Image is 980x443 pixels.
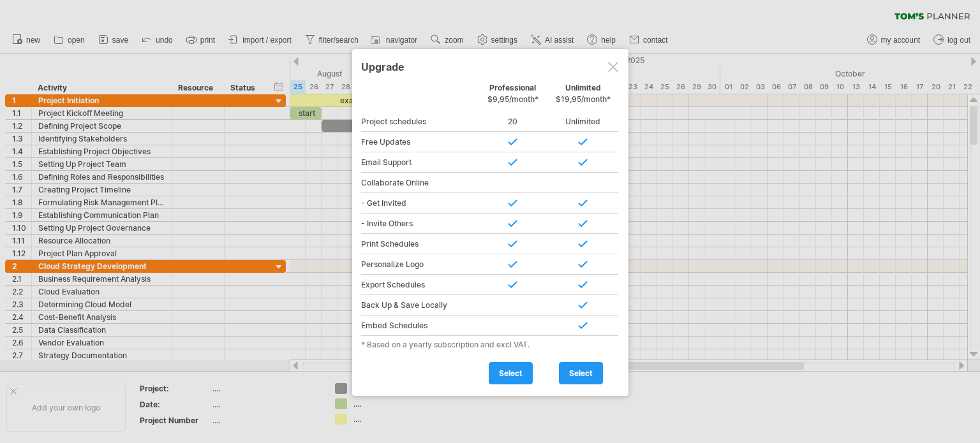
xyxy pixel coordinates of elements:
div: 20 [478,112,548,132]
div: Collaborate Online [361,173,478,193]
a: select [489,362,533,384]
div: - Get Invited [361,193,478,214]
div: Project schedules [361,112,478,132]
div: * Based on a yearly subscription and excl VAT. [361,340,620,349]
div: Personalize Logo [361,254,478,275]
div: Unlimited [548,112,618,132]
a: select [559,362,603,384]
span: select [499,368,523,378]
div: Export Schedules [361,275,478,295]
span: select [569,368,593,378]
span: $9,95/month* [487,94,538,104]
div: Upgrade [361,55,620,78]
div: Unlimited [548,83,618,110]
div: Email Support [361,152,478,173]
div: Professional [478,83,548,110]
div: Print Schedules [361,234,478,254]
div: Free Updates [361,132,478,152]
span: $19,95/month* [556,94,611,104]
div: Embed Schedules [361,316,478,336]
div: - Invite Others [361,214,478,234]
div: Back Up & Save Locally [361,295,478,316]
